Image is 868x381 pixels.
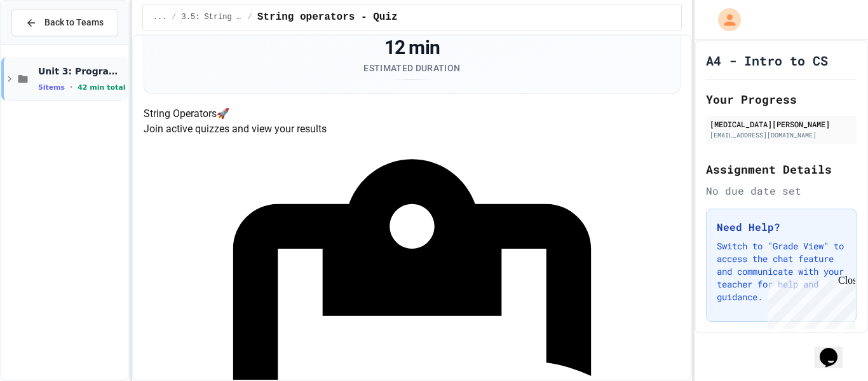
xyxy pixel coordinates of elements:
[70,82,72,92] span: •
[710,118,853,130] div: [MEDICAL_DATA][PERSON_NAME]
[363,62,460,74] div: Estimated Duration
[11,9,118,36] button: Back to Teams
[706,52,828,69] h1: A4 - Intro to CS
[717,219,846,235] h3: Need Help?
[144,106,681,121] h4: String Operators 🚀
[44,16,104,29] span: Back to Teams
[172,12,176,22] span: /
[38,83,65,92] span: 5 items
[706,90,857,108] h2: Your Progress
[5,5,88,81] div: Chat with us now!Close
[763,275,855,329] iframe: chat widget
[717,240,846,303] p: Switch to "Grade View" to access the chat feature and communicate with your teacher for help and ...
[706,183,857,198] div: No due date set
[248,12,252,22] span: /
[153,12,167,22] span: ...
[38,66,126,77] span: Unit 3: Programming Fundamentals
[363,36,460,59] div: 12 min
[815,330,855,368] iframe: chat widget
[705,5,744,34] div: My Account
[706,160,857,178] h2: Assignment Details
[182,12,243,22] span: 3.5: String Operators
[257,10,398,25] span: String operators - Quiz
[78,83,125,92] span: 42 min total
[710,130,853,140] div: [EMAIL_ADDRESS][DOMAIN_NAME]
[144,121,681,137] p: Join active quizzes and view your results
